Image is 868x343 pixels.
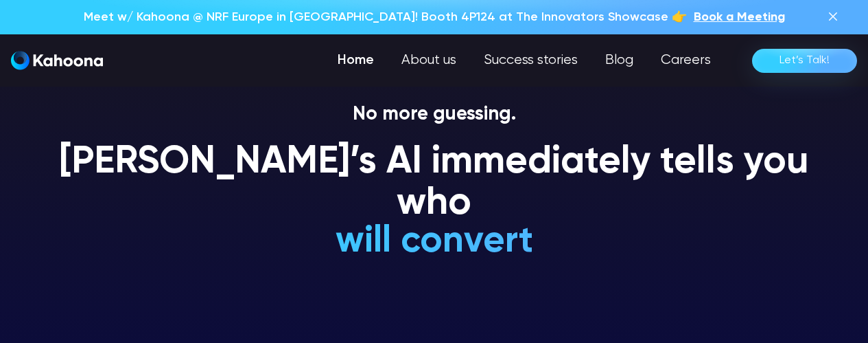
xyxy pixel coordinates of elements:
[694,11,785,23] span: Book a Meeting
[388,47,470,74] a: About us
[11,51,103,70] img: Kahoona logo white
[752,49,857,73] a: Let’s Talk!
[84,8,687,26] p: Meet w/ Kahoona @ NRF Europe in [GEOGRAPHIC_DATA]! Booth 4P124 at The Innovators Showcase 👉
[591,47,647,74] a: Blog
[232,221,636,262] h1: will convert
[11,51,103,71] a: home
[43,142,825,224] h1: [PERSON_NAME]’s AI immediately tells you who
[324,47,388,74] a: Home
[647,47,725,74] a: Careers
[470,47,591,74] a: Success stories
[694,8,785,26] a: Book a Meeting
[779,49,830,71] div: Let’s Talk!
[43,103,825,126] p: No more guessing.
